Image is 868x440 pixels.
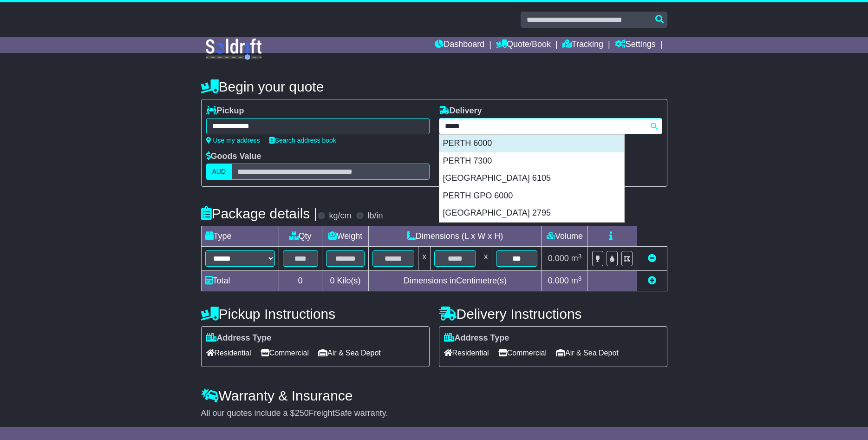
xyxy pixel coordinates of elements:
a: Dashboard [435,37,484,53]
h4: Package details | [201,206,318,221]
div: PERTH GPO 6000 [439,187,624,205]
h4: Pickup Instructions [201,306,430,322]
td: Volume [542,226,588,247]
span: 0.000 [548,254,569,263]
span: 250 [295,408,309,418]
span: 0 [330,276,334,285]
td: Total [201,271,279,291]
td: x [480,247,492,271]
label: lb/in [367,211,383,221]
div: [GEOGRAPHIC_DATA] 2795 [439,204,624,222]
a: Use my address [206,137,260,144]
label: AUD [206,164,232,180]
h4: Begin your quote [201,79,667,94]
a: Quote/Book [496,37,551,53]
typeahead: Please provide city [439,118,662,134]
span: m [571,254,582,263]
span: 0.000 [548,276,569,285]
td: x [418,247,431,271]
div: PERTH 7300 [439,152,624,170]
label: kg/cm [329,211,351,221]
td: Weight [322,226,369,247]
div: PERTH 6000 [439,135,624,152]
sup: 3 [578,253,582,260]
h4: Warranty & Insurance [201,388,667,403]
label: Goods Value [206,151,261,162]
span: Commercial [261,346,309,360]
span: Commercial [498,346,547,360]
td: Kilo(s) [322,271,369,291]
sup: 3 [578,275,582,282]
label: Pickup [206,106,244,116]
td: Type [201,226,279,247]
span: Residential [444,346,489,360]
td: 0 [279,271,322,291]
span: m [571,276,582,285]
td: Qty [279,226,322,247]
label: Address Type [444,333,509,343]
label: Address Type [206,333,272,343]
a: Settings [615,37,656,53]
a: Tracking [562,37,603,53]
span: Air & Sea Depot [556,346,619,360]
td: Dimensions in Centimetre(s) [369,271,542,291]
td: Dimensions (L x W x H) [369,226,542,247]
a: Remove this item [648,254,656,263]
div: [GEOGRAPHIC_DATA] 6105 [439,170,624,187]
h4: Delivery Instructions [439,306,667,322]
a: Search address book [269,137,336,144]
span: Air & Sea Depot [318,346,381,360]
div: All our quotes include a $ FreightSafe warranty. [201,408,667,419]
a: Add new item [648,276,656,285]
span: Residential [206,346,251,360]
label: Delivery [439,106,482,116]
